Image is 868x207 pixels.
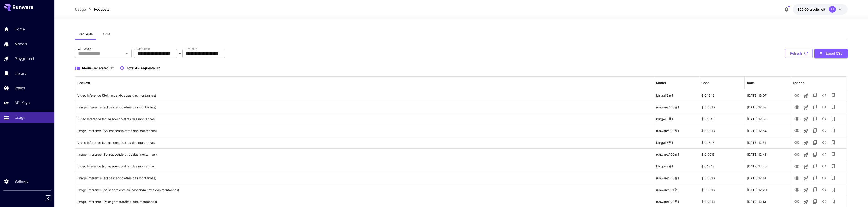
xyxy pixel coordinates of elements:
[186,47,197,51] label: End date
[111,66,114,70] span: 12
[829,126,838,135] button: Add to library
[792,185,802,194] button: View
[45,195,51,201] button: Collapse sidebar
[829,138,838,147] button: Add to library
[811,162,820,171] button: Copy TaskUUID
[820,185,829,194] button: See details
[829,114,838,123] button: Add to library
[745,101,790,113] div: 29 Sep, 2025 12:59
[792,138,802,147] button: View
[829,91,838,100] button: Add to library
[699,101,745,113] div: $ 0.0013
[15,26,25,32] p: Home
[785,49,813,58] button: Refresh
[77,149,651,160] div: Click to copy prompt
[802,138,811,147] button: Launch in playground
[654,137,699,148] div: klingai:3@1
[802,150,811,159] button: Launch in playground
[829,185,838,194] button: Add to library
[745,172,790,184] div: 29 Sep, 2025 12:41
[811,150,820,159] button: Copy TaskUUID
[829,162,838,171] button: Add to library
[745,89,790,101] div: 29 Sep, 2025 13:07
[699,160,745,172] div: $ 0.1848
[809,7,825,11] span: credits left
[124,50,130,57] button: Open
[137,47,150,51] label: Start date
[793,4,848,15] button: $22.00PP
[829,102,838,112] button: Add to library
[49,194,54,202] div: Collapse sidebar
[797,7,809,11] span: $22.00
[701,81,709,85] div: Cost
[792,102,802,112] button: View
[829,6,836,13] div: PP
[78,47,91,51] label: API Keys
[792,81,804,85] div: Actions
[820,197,829,206] button: See details
[79,32,93,36] span: Requests
[77,101,651,113] div: Click to copy prompt
[745,184,790,196] div: 29 Sep, 2025 12:20
[77,137,651,148] div: Click to copy prompt
[94,7,109,12] a: Requests
[811,114,820,123] button: Copy TaskUUID
[792,126,802,135] button: View
[820,173,829,182] button: See details
[75,7,109,12] nav: breadcrumb
[699,113,745,125] div: $ 0.1848
[654,148,699,160] div: runware:100@1
[811,138,820,147] button: Copy TaskUUID
[811,185,820,194] button: Copy TaskUUID
[654,172,699,184] div: runware:100@1
[745,113,790,125] div: 29 Sep, 2025 12:56
[77,184,651,196] div: Click to copy prompt
[15,71,27,76] p: Library
[77,160,651,172] div: Click to copy prompt
[699,137,745,148] div: $ 0.1848
[15,85,25,91] p: Wallet
[802,91,811,100] button: Launch in playground
[77,90,651,101] div: Click to copy prompt
[792,161,802,171] button: View
[802,162,811,171] button: Launch in playground
[654,184,699,196] div: runware:101@1
[811,102,820,112] button: Copy TaskUUID
[820,138,829,147] button: See details
[811,173,820,182] button: Copy TaskUUID
[77,81,90,85] div: Request
[77,172,651,184] div: Click to copy prompt
[656,81,666,85] div: Model
[75,7,86,12] a: Usage
[654,101,699,113] div: runware:100@1
[654,89,699,101] div: klingai:3@1
[802,174,811,183] button: Launch in playground
[792,114,802,123] button: View
[15,115,25,120] p: Usage
[654,160,699,172] div: klingai:3@1
[792,197,802,206] button: View
[747,81,754,85] div: Date
[699,125,745,137] div: $ 0.0013
[745,160,790,172] div: 29 Sep, 2025 12:45
[77,113,651,125] div: Click to copy prompt
[820,126,829,135] button: See details
[820,102,829,112] button: See details
[792,90,802,100] button: View
[814,49,848,58] button: Export CSV
[654,125,699,137] div: runware:100@1
[77,125,651,137] div: Click to copy prompt
[820,162,829,171] button: See details
[797,7,825,12] div: $22.00
[820,114,829,123] button: See details
[745,137,790,148] div: 29 Sep, 2025 12:51
[157,66,160,70] span: 12
[15,41,27,47] p: Models
[15,100,30,105] p: API Keys
[802,127,811,136] button: Launch in playground
[792,173,802,182] button: View
[829,197,838,206] button: Add to library
[699,172,745,184] div: $ 0.0013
